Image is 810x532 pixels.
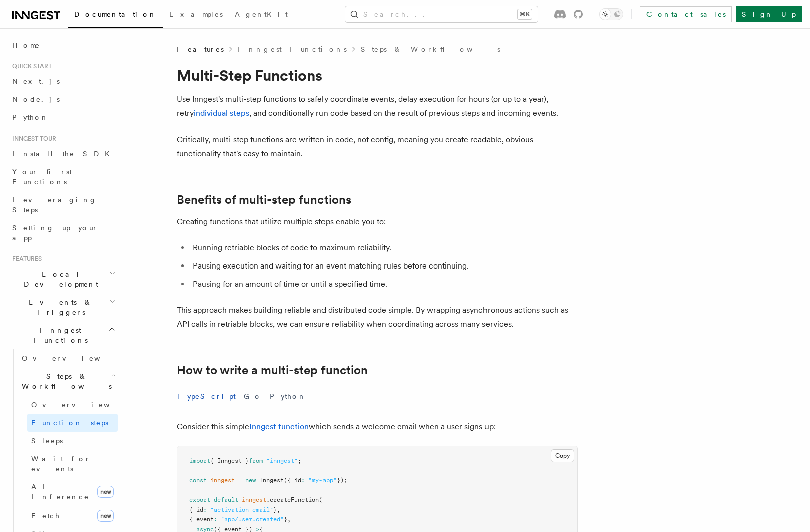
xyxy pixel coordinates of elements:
[249,422,309,431] a: Inngest function
[210,457,249,464] span: { Inngest }
[177,66,578,84] h1: Multi-Step Functions
[284,516,287,523] span: }
[169,10,223,18] span: Examples
[31,483,89,501] span: AI Inference
[27,450,118,478] a: Wait for events
[27,395,118,414] a: Overview
[284,477,301,484] span: ({ id
[214,496,238,503] span: default
[8,255,42,263] span: Features
[12,150,116,158] span: Install the SDK
[736,6,802,22] a: Sign Up
[266,496,319,503] span: .createFunction
[97,486,114,498] span: new
[361,44,500,54] a: Steps & Workflows
[8,321,118,349] button: Inngest Functions
[8,293,118,321] button: Events & Triggers
[242,496,266,503] span: inngest
[12,224,98,242] span: Setting up your app
[298,457,301,464] span: ;
[249,457,263,464] span: from
[518,9,532,19] kbd: ⌘K
[31,419,108,427] span: Function steps
[27,432,118,450] a: Sleeps
[189,516,214,523] span: { event
[551,449,574,462] button: Copy
[8,325,108,345] span: Inngest Functions
[8,90,118,108] a: Node.js
[221,516,284,523] span: "app/user.created"
[319,496,322,503] span: (
[12,95,60,103] span: Node.js
[18,349,118,367] a: Overview
[177,92,578,120] p: Use Inngest's multi-step functions to safely coordinate events, delay execution for hours (or up ...
[8,219,118,247] a: Setting up your app
[97,510,114,522] span: new
[177,303,578,331] p: This approach makes building reliable and distributed code simple. By wrapping asynchronous actio...
[337,477,347,484] span: });
[31,455,91,473] span: Wait for events
[194,108,249,118] a: individual steps
[189,506,203,513] span: { id
[345,6,538,22] button: Search...⌘K
[8,265,118,293] button: Local Development
[301,477,305,484] span: :
[235,10,288,18] span: AgentKit
[244,385,262,408] button: Go
[8,145,118,163] a: Install the SDK
[18,367,118,395] button: Steps & Workflows
[27,478,118,506] a: AI Inferencenew
[177,44,224,54] span: Features
[640,6,732,22] a: Contact sales
[8,72,118,90] a: Next.js
[190,241,578,255] li: Running retriable blocks of code to maximum reliability.
[599,8,623,20] button: Toggle dark mode
[68,3,163,28] a: Documentation
[266,457,298,464] span: "inngest"
[177,132,578,161] p: Critically, multi-step functions are written in code, not config, meaning you create readable, ob...
[18,371,112,391] span: Steps & Workflows
[214,516,217,523] span: :
[277,506,280,513] span: ,
[229,3,294,27] a: AgentKit
[259,477,284,484] span: Inngest
[238,44,347,54] a: Inngest Functions
[270,385,306,408] button: Python
[177,420,578,434] p: Consider this simple which sends a welcome email when a user signs up:
[8,108,118,126] a: Python
[177,385,236,408] button: TypeScript
[210,506,273,513] span: "activation-email"
[189,457,210,464] span: import
[31,437,63,445] span: Sleeps
[8,36,118,54] a: Home
[287,516,291,523] span: ,
[31,512,60,520] span: Fetch
[177,215,578,229] p: Creating functions that utilize multiple steps enable you to:
[190,277,578,291] li: Pausing for an amount of time or until a specified time.
[189,477,207,484] span: const
[27,414,118,432] a: Function steps
[27,506,118,526] a: Fetchnew
[8,297,109,317] span: Events & Triggers
[8,163,118,191] a: Your first Functions
[8,191,118,219] a: Leveraging Steps
[12,40,40,50] span: Home
[177,193,351,207] a: Benefits of multi-step functions
[238,477,242,484] span: =
[189,496,210,503] span: export
[163,3,229,27] a: Examples
[22,354,125,362] span: Overview
[308,477,337,484] span: "my-app"
[177,363,368,377] a: How to write a multi-step function
[190,259,578,273] li: Pausing execution and waiting for an event matching rules before continuing.
[31,401,134,409] span: Overview
[210,477,235,484] span: inngest
[8,62,52,70] span: Quick start
[8,135,56,143] span: Inngest tour
[12,113,49,121] span: Python
[12,168,72,186] span: Your first Functions
[12,77,60,85] span: Next.js
[203,506,207,513] span: :
[74,10,157,18] span: Documentation
[273,506,277,513] span: }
